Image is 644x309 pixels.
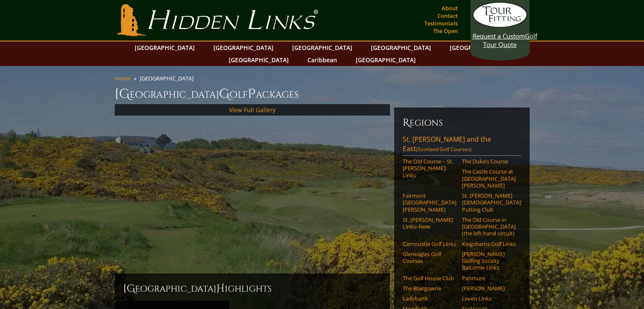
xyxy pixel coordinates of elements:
a: View Full Gallery [229,106,276,114]
h2: [GEOGRAPHIC_DATA] ighlights [123,282,381,295]
a: [GEOGRAPHIC_DATA] [288,41,357,54]
a: Request a CustomGolf Tour Quote [473,2,528,49]
a: Ladybank [403,295,456,302]
a: The Old Course – St. [PERSON_NAME] Links [403,158,456,179]
a: The Blairgowrie [403,285,456,292]
a: Carnoustie Golf Links [403,240,456,247]
a: [GEOGRAPHIC_DATA] [367,41,435,54]
a: Panmure [462,275,516,281]
a: [GEOGRAPHIC_DATA] [224,54,293,66]
a: St. [PERSON_NAME] and the East(Scotland Golf Courses) [403,135,521,156]
span: P [248,86,256,102]
a: Kingsbarns Golf Links [462,240,516,247]
a: Caribbean [303,54,341,66]
h1: [GEOGRAPHIC_DATA] olf ackages [115,86,530,102]
a: Gleneagles Golf Courses [403,251,456,265]
span: (Scotland Golf Courses) [416,146,472,153]
h6: Regions [403,116,521,130]
span: H [216,282,225,295]
a: [GEOGRAPHIC_DATA] [130,41,199,54]
a: [PERSON_NAME] [462,285,516,292]
a: St. [PERSON_NAME] Links–New [403,216,456,230]
a: About [439,2,460,14]
a: Testimonials [422,17,460,29]
a: The Castle Course at [GEOGRAPHIC_DATA][PERSON_NAME] [462,168,516,189]
a: [GEOGRAPHIC_DATA] [351,54,420,66]
a: [PERSON_NAME] Golfing Society Balcomie Links [462,251,516,271]
a: The Golf House Club [403,275,456,281]
li: [GEOGRAPHIC_DATA] [140,74,197,82]
a: The Open [431,25,460,37]
a: St. [PERSON_NAME] [DEMOGRAPHIC_DATA]’ Putting Club [462,192,516,213]
span: Request a Custom [473,32,525,40]
a: Home [115,74,130,82]
a: [GEOGRAPHIC_DATA] [209,41,278,54]
a: Contact [435,10,460,22]
a: Leven Links [462,295,516,302]
a: [GEOGRAPHIC_DATA] [445,41,514,54]
a: Fairmont [GEOGRAPHIC_DATA][PERSON_NAME] [403,192,456,213]
a: The Old Course in [GEOGRAPHIC_DATA] (the left-hand circuit) [462,216,516,237]
span: G [219,86,229,102]
a: The Duke’s Course [462,158,516,165]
